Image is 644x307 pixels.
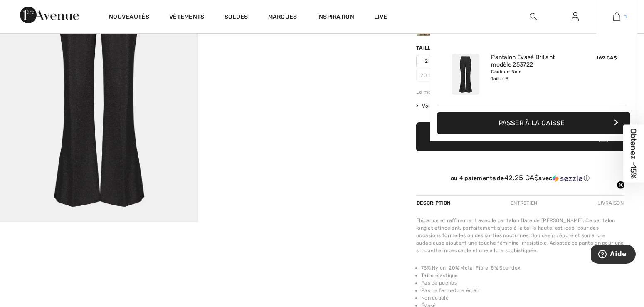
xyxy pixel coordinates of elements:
div: Couleur: Noir Taille: 8 [491,69,573,82]
button: Passer à la caisse [437,112,630,134]
a: Live [374,12,387,21]
img: recherche [530,12,537,22]
div: Taupe [417,5,439,36]
div: Description [416,196,452,210]
div: ou 4 paiements de42.25 CA$avecSezzle Cliquez pour en savoir plus sur Sezzle [416,174,624,185]
img: Pantalon Évasé Brillant modèle 253722 [452,54,479,95]
img: 1ère Avenue [20,7,79,23]
li: Taille élastique [421,272,624,279]
span: Inspiration [317,13,354,22]
span: Obtenez -15% [629,129,639,179]
a: Vêtements [169,13,205,22]
div: Élégance et raffinement avec le pantalon flare de [PERSON_NAME]. Ce pantalon long et étincelant, ... [416,217,624,254]
li: Pas de fermeture éclair [421,287,624,294]
img: Mes infos [572,12,579,22]
button: Close teaser [617,181,625,189]
button: Ajouter au panier [416,122,624,151]
a: 1 [596,12,637,22]
li: Pas de poches [421,279,624,287]
iframe: Ouvre un widget dans lequel vous pouvez trouver plus d’informations [591,245,636,265]
span: 1 [624,13,627,20]
div: Le mannequin fait 5'9"/175 cm et porte une taille 6. [416,88,624,96]
img: ring-m.svg [429,73,433,77]
a: Soldes [225,13,248,22]
li: 75% Nylon, 20% Metal Fibre, 5% Spandex [421,264,624,272]
span: 2 [416,55,437,67]
div: Taille ([GEOGRAPHIC_DATA]/[GEOGRAPHIC_DATA]): [416,44,561,52]
img: Mon panier [613,12,620,22]
li: Non doublé [421,294,624,302]
a: Se connecter [565,12,585,22]
div: Livraison [595,196,624,210]
a: Pantalon Évasé Brillant modèle 253722 [491,54,573,69]
div: Entretien [503,196,545,210]
div: Obtenez -15%Close teaser [623,125,644,183]
span: 169 CA$ [596,55,617,61]
span: 20 [416,69,437,82]
a: Marques [268,13,297,22]
span: Voir tableau des tailles [416,102,479,110]
a: Nouveautés [109,13,149,22]
div: ou 4 paiements de avec [416,174,624,182]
